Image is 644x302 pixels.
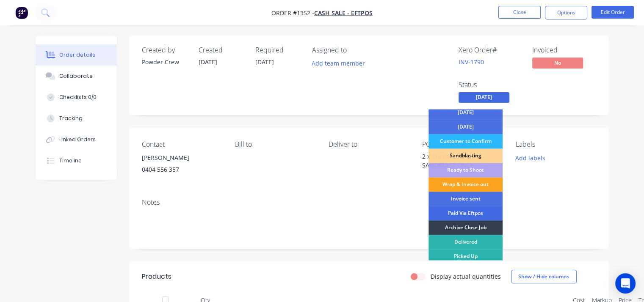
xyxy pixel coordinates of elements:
div: Labels [516,140,596,148]
button: Add team member [307,58,369,69]
div: [PERSON_NAME]0404 556 357 [142,152,222,179]
span: [DATE] [459,92,509,103]
div: 0404 556 357 [142,164,222,176]
div: [DATE] [428,120,503,134]
div: [DATE] [428,105,503,120]
div: Collaborate [59,72,93,80]
div: [PERSON_NAME] [142,152,222,164]
button: Edit Order [591,6,634,19]
div: Sandblasting [428,148,503,163]
label: Display actual quantities [431,272,501,281]
div: Status [459,81,522,89]
span: [DATE] [199,58,217,66]
button: Close [498,6,541,19]
div: Contact [142,140,222,148]
div: Created by [142,46,188,54]
div: Customer to Confirm [428,134,503,148]
div: Invoiced [532,46,596,54]
span: Order #1352 - [271,9,314,17]
a: INV-1790 [459,58,484,66]
img: Factory [15,6,28,19]
div: Powder Crew [142,58,188,66]
div: 2 x Crossmembers - SANDBLAST ONLY [422,152,502,170]
div: Required [255,46,302,54]
div: Invoice sent [428,192,503,206]
div: Assigned to [312,46,397,54]
a: Cash Sale - EFTPOS [314,9,373,17]
span: [DATE] [255,58,274,66]
div: Paid Via Eftpos [428,206,503,220]
button: Options [545,6,587,19]
span: No [532,58,583,68]
div: Order details [59,51,95,59]
div: Wrap & Invoice out [428,177,503,192]
div: Bill to [235,140,315,148]
button: Timeline [36,150,116,171]
div: Linked Orders [59,136,96,143]
div: Checklists 0/0 [59,93,97,101]
div: Products [142,272,171,282]
div: Tracking [59,115,83,122]
button: Checklists 0/0 [36,87,116,108]
div: Archive Close Job [428,220,503,235]
div: Open Intercom Messenger [615,273,636,294]
div: PO [422,140,502,148]
button: Collaborate [36,66,116,87]
div: Xero Order # [459,46,522,54]
button: [DATE] [459,92,509,105]
button: Add labels [511,152,550,163]
button: Show / Hide columns [511,270,577,283]
div: Timeline [59,157,82,165]
div: Ready to Shoot [428,163,503,177]
div: Deliver to [329,140,409,148]
div: Created [199,46,245,54]
button: Order details [36,44,116,66]
div: Picked Up [428,249,503,264]
button: Add team member [312,58,370,69]
button: Linked Orders [36,129,116,150]
div: Delivered [428,235,503,249]
div: Notes [142,198,596,206]
button: Tracking [36,108,116,129]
